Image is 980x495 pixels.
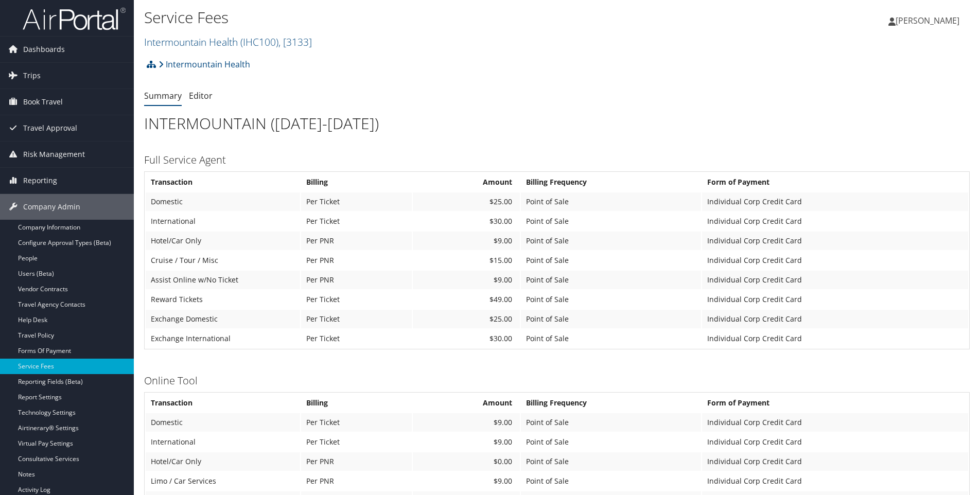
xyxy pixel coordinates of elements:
[413,329,520,348] td: $30.00
[702,173,968,191] th: Form of Payment
[146,290,300,309] td: Reward Tickets
[702,232,968,250] td: Individual Corp Credit Card
[301,310,412,328] td: Per Ticket
[146,173,300,191] th: Transaction
[702,413,968,432] td: Individual Corp Credit Card
[521,472,701,490] td: Point of Sale
[413,212,520,231] td: $30.00
[702,472,968,490] td: Individual Corp Credit Card
[413,232,520,250] td: $9.00
[413,173,520,191] th: Amount
[301,452,412,471] td: Per PNR
[301,212,412,231] td: Per Ticket
[23,7,126,31] img: airportal-logo.png
[702,251,968,270] td: Individual Corp Credit Card
[413,192,520,211] td: $25.00
[23,194,80,220] span: Company Admin
[23,168,57,193] span: Reporting
[521,251,701,270] td: Point of Sale
[521,290,701,309] td: Point of Sale
[189,90,213,101] a: Editor
[146,212,300,231] td: International
[23,142,85,167] span: Risk Management
[301,290,412,309] td: Per Ticket
[702,394,968,412] th: Form of Payment
[301,232,412,250] td: Per PNR
[521,232,701,250] td: Point of Sale
[521,173,701,191] th: Billing Frequency
[301,329,412,348] td: Per Ticket
[301,251,412,270] td: Per PNR
[301,271,412,289] td: Per PNR
[301,413,412,432] td: Per Ticket
[146,192,300,211] td: Domestic
[702,452,968,471] td: Individual Corp Credit Card
[301,173,412,191] th: Billing
[702,212,968,231] td: Individual Corp Credit Card
[144,153,970,167] h3: Full Service Agent
[301,192,412,211] td: Per Ticket
[146,413,300,432] td: Domestic
[144,113,970,134] h1: INTERMOUNTAIN ([DATE]-[DATE])
[896,15,959,26] span: [PERSON_NAME]
[521,310,701,328] td: Point of Sale
[146,329,300,348] td: Exchange International
[23,89,63,115] span: Book Travel
[521,433,701,451] td: Point of Sale
[521,394,701,412] th: Billing Frequency
[146,251,300,270] td: Cruise / Tour / Misc
[413,290,520,309] td: $49.00
[23,37,65,62] span: Dashboards
[144,35,312,49] a: Intermountain Health
[301,472,412,490] td: Per PNR
[521,452,701,471] td: Point of Sale
[159,54,250,75] a: Intermountain Health
[888,5,970,36] a: [PERSON_NAME]
[702,192,968,211] td: Individual Corp Credit Card
[144,374,970,388] h3: Online Tool
[23,63,41,89] span: Trips
[413,251,520,270] td: $15.00
[702,290,968,309] td: Individual Corp Credit Card
[413,271,520,289] td: $9.00
[301,433,412,451] td: Per Ticket
[413,394,520,412] th: Amount
[702,271,968,289] td: Individual Corp Credit Card
[23,115,77,141] span: Travel Approval
[521,212,701,231] td: Point of Sale
[146,310,300,328] td: Exchange Domestic
[144,7,694,28] h1: Service Fees
[521,192,701,211] td: Point of Sale
[146,433,300,451] td: International
[301,394,412,412] th: Billing
[240,35,278,49] span: ( IHC100 )
[146,452,300,471] td: Hotel/Car Only
[413,472,520,490] td: $9.00
[413,452,520,471] td: $0.00
[702,329,968,348] td: Individual Corp Credit Card
[413,413,520,432] td: $9.00
[144,90,182,101] a: Summary
[521,271,701,289] td: Point of Sale
[146,394,300,412] th: Transaction
[146,472,300,490] td: Limo / Car Services
[413,310,520,328] td: $25.00
[702,433,968,451] td: Individual Corp Credit Card
[521,413,701,432] td: Point of Sale
[146,271,300,289] td: Assist Online w/No Ticket
[702,310,968,328] td: Individual Corp Credit Card
[278,35,312,49] span: , [ 3133 ]
[413,433,520,451] td: $9.00
[146,232,300,250] td: Hotel/Car Only
[521,329,701,348] td: Point of Sale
